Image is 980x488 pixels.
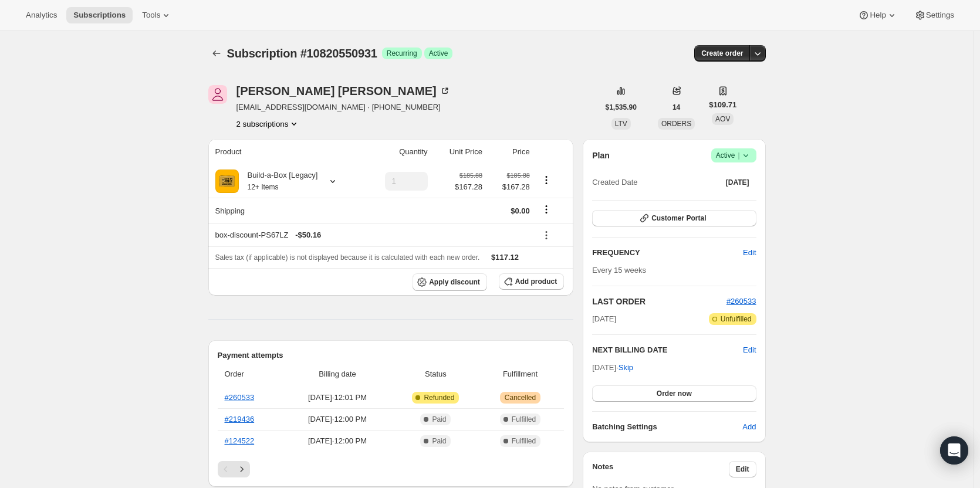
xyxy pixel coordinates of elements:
button: Tools [135,7,179,23]
span: LTV [615,120,627,128]
div: box-discount-PS67LZ [215,229,530,241]
th: Quantity [363,139,431,165]
button: Subscriptions [208,45,225,62]
small: $185.88 [459,172,482,179]
span: [DATE] · 12:00 PM [287,414,388,425]
button: 14 [665,99,687,116]
span: [EMAIL_ADDRESS][DOMAIN_NAME] · [PHONE_NUMBER] [236,101,451,113]
button: Help [851,7,904,23]
span: Help [870,11,886,20]
span: | [738,151,739,160]
th: Product [208,139,363,165]
a: #260533 [726,297,756,306]
button: Customer Portal [592,210,756,226]
span: $167.28 [489,181,530,193]
th: Shipping [208,198,363,223]
span: Edit [743,247,756,259]
span: 14 [673,103,680,112]
div: [PERSON_NAME] [PERSON_NAME] [236,85,451,97]
small: $185.88 [507,172,530,179]
button: Edit [729,461,756,477]
span: Created Date [592,177,637,188]
span: $117.12 [491,253,519,262]
h3: Notes [592,461,729,477]
div: Build-a-Box [Legacy] [239,170,318,193]
span: Sales tax (if applicable) is not displayed because it is calculated with each new order. [215,253,480,262]
span: Edit [736,465,749,474]
span: AOV [715,115,730,123]
div: Open Intercom Messenger [940,436,968,465]
span: Refunded [424,393,454,402]
span: [DATE] · [592,363,633,372]
span: [DATE] [592,313,616,325]
button: Subscriptions [66,7,133,23]
span: Recurring [387,49,417,58]
span: Every 15 weeks [592,266,646,274]
h2: LAST ORDER [592,296,726,307]
button: Next [234,461,250,477]
button: #260533 [726,296,756,307]
button: Add product [499,273,564,290]
h6: Batching Settings [592,421,742,433]
span: Paid [432,415,446,424]
h2: NEXT BILLING DATE [592,344,743,356]
button: Shipping actions [537,203,556,216]
button: Add [735,418,763,436]
span: Subscriptions [73,11,126,20]
button: Order now [592,385,756,402]
button: Edit [743,344,756,356]
h2: FREQUENCY [592,247,743,259]
span: Status [395,368,477,380]
span: Cancelled [505,393,536,402]
span: Settings [926,11,954,20]
button: Create order [694,45,750,62]
span: Order now [657,389,692,398]
span: - $50.16 [295,229,321,241]
img: product img [215,170,239,193]
h2: Payment attempts [218,350,565,361]
a: #124522 [225,436,255,445]
span: Paid [432,436,446,446]
span: Customer Portal [651,213,706,223]
a: #219436 [225,415,255,423]
nav: Pagination [218,461,565,477]
button: Product actions [236,118,300,130]
span: ORDERS [661,120,691,128]
span: Create order [701,49,743,58]
span: [DATE] · 12:01 PM [287,392,388,404]
span: $0.00 [511,206,530,215]
span: Jessica Lee [208,85,227,104]
span: Fulfilled [512,436,536,446]
a: #260533 [225,393,255,402]
span: Billing date [287,368,388,380]
th: Order [218,361,284,387]
span: Subscription #10820550931 [227,47,377,60]
button: [DATE] [719,174,756,191]
span: Skip [619,362,633,374]
span: Fulfilled [512,415,536,424]
span: Add [742,421,756,433]
button: Product actions [537,174,556,187]
button: $1,535.90 [599,99,644,116]
span: Analytics [26,11,57,20]
span: $1,535.90 [606,103,637,112]
th: Unit Price [431,139,486,165]
span: Add product [515,277,557,286]
button: Apply discount [413,273,487,291]
span: Fulfillment [484,368,557,380]
span: Active [716,150,752,161]
span: $109.71 [709,99,736,111]
span: [DATE] · 12:00 PM [287,435,388,447]
span: Unfulfilled [721,314,752,324]
button: Edit [736,243,763,262]
span: Tools [142,11,160,20]
span: [DATE] [726,178,749,187]
button: Settings [907,7,961,23]
span: $167.28 [455,181,482,193]
th: Price [486,139,533,165]
button: Skip [611,358,640,377]
button: Analytics [19,7,64,23]
span: Apply discount [429,277,480,287]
